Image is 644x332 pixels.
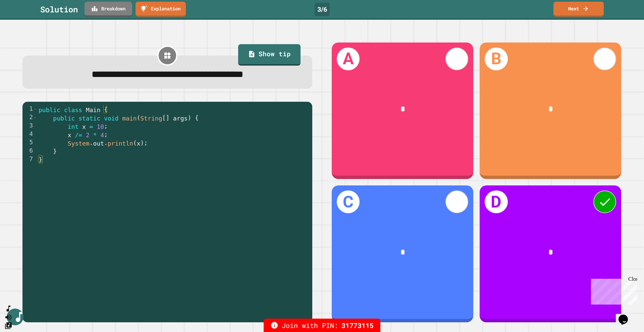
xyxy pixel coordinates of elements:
iframe: chat widget [616,305,637,325]
div: Solution [40,3,78,15]
div: 4 [22,130,37,139]
button: SpeedDial basic example [4,305,12,313]
div: 3 / 6 [315,3,330,16]
a: Next [553,2,604,17]
h1: B [485,48,507,70]
div: 2 [22,113,37,122]
div: Chat with us now!Close [3,3,46,43]
a: Breakdown [85,2,132,17]
h1: D [485,190,507,213]
iframe: chat widget [588,276,637,305]
button: Mute music [4,313,12,321]
div: 7 [22,155,37,164]
div: Join with PIN: [264,319,380,332]
a: Show tip [238,44,301,66]
button: Change Music [4,321,12,330]
div: 1 [22,105,37,113]
span: 31773115 [341,320,374,330]
div: 3 [22,122,37,130]
span: Toggle code folding, rows 1 through 7 [33,105,37,113]
a: Explanation [136,2,186,17]
h1: C [337,190,360,213]
div: 5 [22,139,37,147]
h1: A [337,48,360,70]
div: 6 [22,147,37,155]
span: Toggle code folding, rows 2 through 6 [33,113,37,122]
